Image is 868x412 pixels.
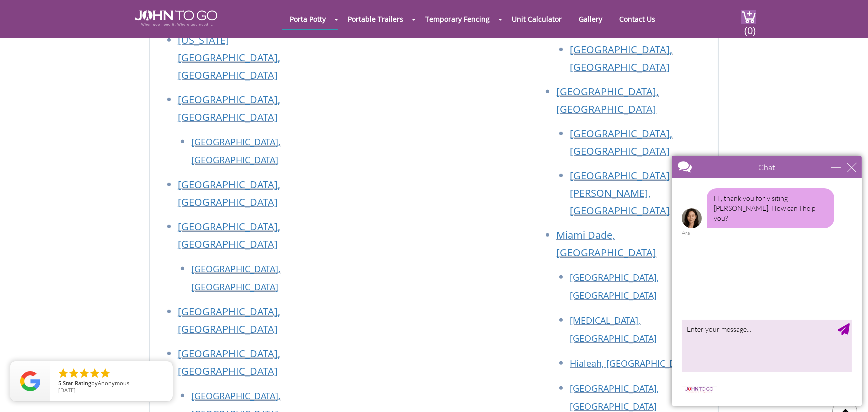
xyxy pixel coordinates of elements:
[570,43,672,74] a: [GEOGRAPHIC_DATA], [GEOGRAPHIC_DATA]
[741,10,756,24] img: cart a
[98,379,129,387] span: Anonymous
[135,10,217,26] img: JOHN to go
[570,314,657,344] a: [MEDICAL_DATA], [GEOGRAPHIC_DATA]
[418,9,497,29] a: Temporary Fencing
[178,33,280,82] a: [US_STATE][GEOGRAPHIC_DATA], [GEOGRAPHIC_DATA]
[570,357,693,369] a: Hialeah, [GEOGRAPHIC_DATA]
[570,169,670,217] a: [GEOGRAPHIC_DATA][PERSON_NAME], [GEOGRAPHIC_DATA]
[556,85,659,116] a: [GEOGRAPHIC_DATA], [GEOGRAPHIC_DATA]
[570,127,672,158] a: [GEOGRAPHIC_DATA], [GEOGRAPHIC_DATA]
[68,367,80,379] li: 
[340,9,411,29] a: Portable Trailers
[504,9,569,29] a: Unit Calculator
[78,367,90,379] li: 
[58,380,165,387] span: by
[666,150,868,412] iframe: Live Chat Box
[556,228,656,259] a: Miami Dade, [GEOGRAPHIC_DATA]
[99,367,111,379] li: 
[178,220,280,251] a: [GEOGRAPHIC_DATA], [GEOGRAPHIC_DATA]
[282,9,333,29] a: Porta Potty
[191,136,280,166] a: [GEOGRAPHIC_DATA], [GEOGRAPHIC_DATA]
[178,347,280,378] a: [GEOGRAPHIC_DATA], [GEOGRAPHIC_DATA]
[89,367,101,379] li: 
[178,93,280,124] a: [GEOGRAPHIC_DATA], [GEOGRAPHIC_DATA]
[612,9,663,29] a: Contact Us
[191,263,280,293] a: [GEOGRAPHIC_DATA], [GEOGRAPHIC_DATA]
[178,178,280,209] a: [GEOGRAPHIC_DATA], [GEOGRAPHIC_DATA]
[63,379,91,387] span: Star Rating
[571,9,610,29] a: Gallery
[570,271,659,301] a: [GEOGRAPHIC_DATA], [GEOGRAPHIC_DATA]
[744,16,756,37] span: (0)
[58,379,61,387] span: 5
[58,386,76,394] span: [DATE]
[57,367,69,379] li: 
[20,371,40,391] img: Review Rating
[178,305,280,336] a: [GEOGRAPHIC_DATA], [GEOGRAPHIC_DATA]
